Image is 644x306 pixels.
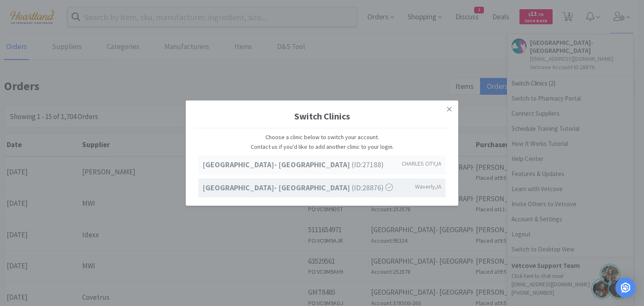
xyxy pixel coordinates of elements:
strong: [GEOGRAPHIC_DATA]- [GEOGRAPHIC_DATA] [203,160,352,169]
strong: [GEOGRAPHIC_DATA]- [GEOGRAPHIC_DATA] [203,182,352,192]
div: Open Intercom Messenger [615,277,636,298]
p: Choose a clinic below to switch your account. Contact us if you'd like to add another clinic to y... [198,132,446,151]
span: (ID: 27188 ) [203,159,384,171]
span: (ID: 28876 ) [203,182,393,194]
span: Waverly , IA [415,182,441,191]
h1: Switch Clinics [194,105,450,128]
span: CHARLES CITY , IA [402,159,441,168]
